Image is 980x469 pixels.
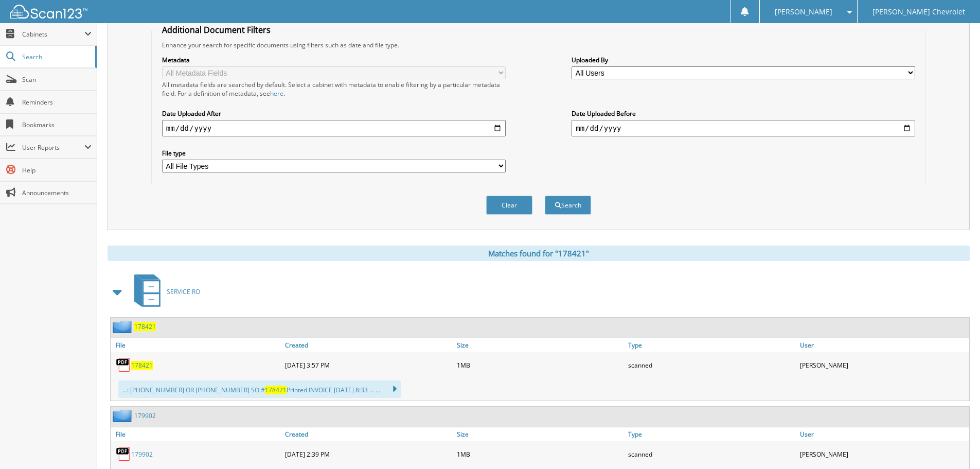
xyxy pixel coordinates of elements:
[454,355,626,375] div: 1MB
[486,196,532,215] button: Clear
[265,386,287,394] span: 178421
[111,338,282,352] a: File
[10,5,87,19] img: scan123-logo-white.svg
[22,166,92,175] span: Help
[108,246,970,261] div: Matches found for "178421"
[270,89,283,98] a: here
[162,120,506,136] input: start
[626,444,797,464] div: scanned
[113,409,134,422] img: folder2.png
[116,446,131,462] img: PDF.png
[134,322,156,331] a: 178421
[282,427,454,441] a: Created
[454,338,626,352] a: Size
[157,24,276,36] legend: Additional Document Filters
[22,75,92,84] span: Scan
[162,109,506,118] label: Date Uploaded After
[572,56,915,64] label: Uploaded By
[113,320,134,333] img: folder2.png
[872,9,965,15] span: [PERSON_NAME] Chevrolet
[797,444,969,464] div: [PERSON_NAME]
[162,149,506,158] label: File type
[545,196,591,215] button: Search
[157,41,920,49] div: Enhance your search for specific documents using filters such as date and file type.
[797,427,969,441] a: User
[22,30,84,39] span: Cabinets
[454,444,626,464] div: 1MB
[22,120,92,129] span: Bookmarks
[929,420,980,469] iframe: Chat Widget
[116,357,131,373] img: PDF.png
[131,450,153,459] a: 179902
[22,98,92,107] span: Reminders
[167,287,200,296] span: SERVICE RO
[134,411,156,420] a: 179902
[797,355,969,375] div: [PERSON_NAME]
[118,380,401,398] div: ...: [PHONE_NUMBER] OR [PHONE_NUMBER] SO # Printed INVOICE [DATE] 8:33 ... ...
[22,188,92,197] span: Announcements
[162,56,506,64] label: Metadata
[626,355,797,375] div: scanned
[282,444,454,464] div: [DATE] 2:39 PM
[128,271,200,312] a: SERVICE RO
[775,9,832,15] span: [PERSON_NAME]
[22,53,90,61] span: Search
[797,338,969,352] a: User
[111,427,282,441] a: File
[282,355,454,375] div: [DATE] 3:57 PM
[454,427,626,441] a: Size
[162,80,506,98] div: All metadata fields are searched by default. Select a cabinet with metadata to enable filtering b...
[626,338,797,352] a: Type
[131,361,153,370] a: 178421
[626,427,797,441] a: Type
[282,338,454,352] a: Created
[572,109,915,118] label: Date Uploaded Before
[22,143,84,152] span: User Reports
[572,120,915,136] input: end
